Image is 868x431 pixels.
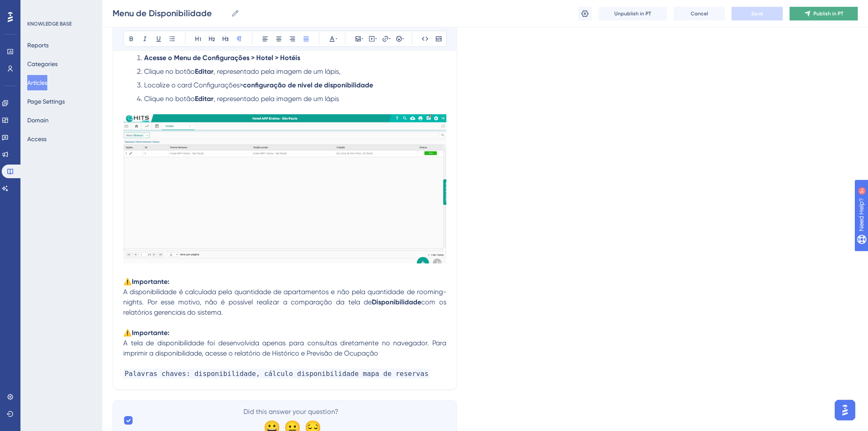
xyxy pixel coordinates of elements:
strong: Acesse o Menu de Configurações > Hotel > Hotéis [144,54,300,62]
strong: Disponibilidade [372,298,421,306]
button: Access [27,131,46,147]
input: Article Name [113,7,228,19]
button: Categories [27,56,58,72]
span: A disponibilidade é calculada pela quantidade de apartamentos e não pela quantidade de rooming-ni... [123,288,446,306]
span: com os relatórios gerenciais do sistema. [123,298,448,316]
strong: Editar [195,95,214,103]
strong: Editar [195,67,214,75]
span: Palavras chaves: disponibilidade, cálculo disponibilidade mapa de reservas [123,369,430,379]
strong: configuração de nível de disponibilidade [243,81,373,89]
span: Clique no botão [144,67,195,75]
button: Unpublish in PT [599,7,667,20]
span: A tela de disponibilidade foi desenvolvida apenas para consultas diretamente no navegador. Para i... [123,339,448,357]
span: Save [751,10,763,17]
span: Localize o card Configurações> [144,81,243,89]
span: Cancel [691,10,708,17]
span: Unpublish in PT [614,10,651,17]
span: , representado pela imagem de um lápis [214,95,339,103]
span: Clique no botão [144,95,195,103]
button: Page Settings [27,94,65,109]
span: Did this answer your question? [243,407,339,417]
button: Articles [27,75,47,90]
div: 9+ [58,4,63,11]
button: Reports [27,38,49,53]
span: , representado pela imagem de um lápis, [214,67,341,75]
strong: ⚠️Importante: [123,278,169,286]
button: Cancel [674,7,725,20]
button: Save [732,7,783,20]
button: Publish in PT [790,7,858,20]
div: KNOWLEDGE BASE [27,20,72,27]
button: Domain [27,113,49,128]
iframe: UserGuiding AI Assistant Launcher [832,397,858,423]
strong: ⚠️Importante: [123,329,169,337]
span: Need Help? [20,2,53,12]
span: Publish in PT [813,10,843,17]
